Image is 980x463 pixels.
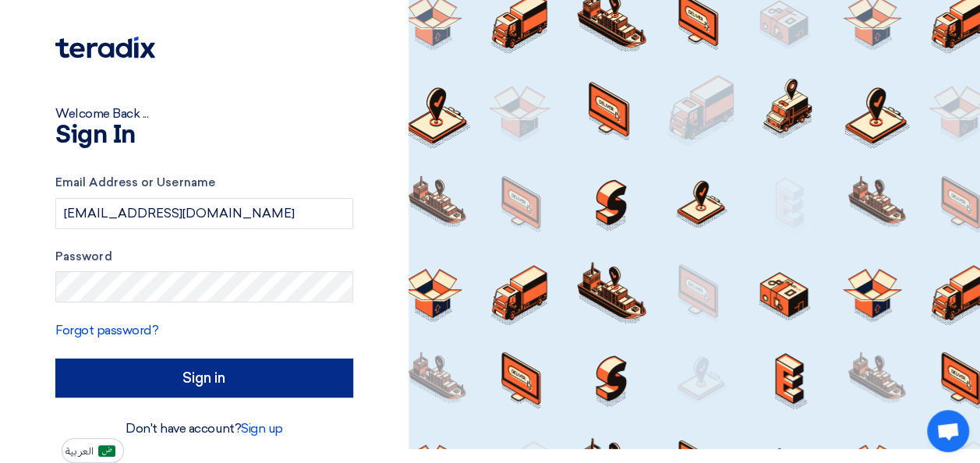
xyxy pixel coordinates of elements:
input: Enter your business email or username [55,198,353,229]
h1: Sign In [55,123,353,148]
input: Sign in [55,359,353,398]
a: Forgot password? [55,323,158,338]
img: ar-AR.png [98,445,115,457]
div: Open chat [927,410,969,452]
div: Don't have account? [55,419,353,438]
button: العربية [62,438,124,463]
label: Email Address or Username [55,174,353,192]
a: Sign up [241,421,283,436]
label: Password [55,248,353,266]
span: العربية [65,446,94,457]
div: Welcome Back ... [55,104,353,123]
img: Teradix logo [55,37,155,58]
